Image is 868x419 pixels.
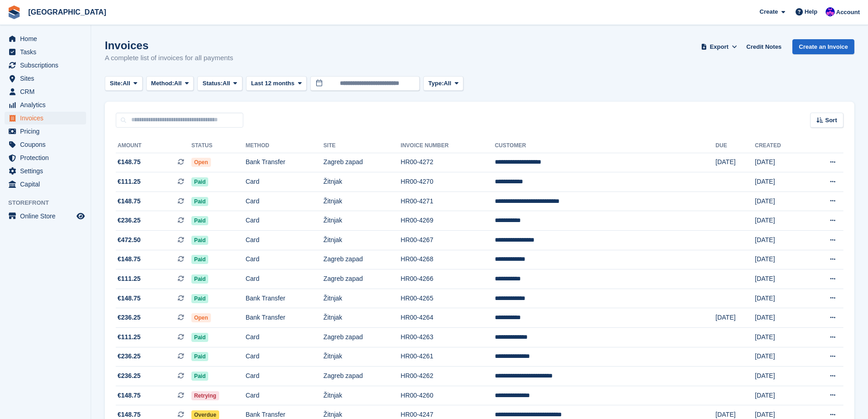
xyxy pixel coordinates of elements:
[401,308,495,328] td: HR00-4264
[118,157,141,167] span: €148.75
[75,211,86,222] a: Preview store
[755,386,806,405] td: [DATE]
[5,72,86,85] a: menu
[755,367,806,386] td: [DATE]
[246,76,307,91] button: Last 12 months
[246,269,324,289] td: Card
[401,347,495,367] td: HR00-4261
[5,125,86,138] a: menu
[755,231,806,250] td: [DATE]
[5,138,86,151] a: menu
[324,289,401,308] td: Žitnjak
[755,172,806,192] td: [DATE]
[191,274,208,284] span: Paid
[118,332,141,342] span: €111.25
[7,5,21,19] img: stora-icon-8386f47178a22dfd0bd8f6a31ec36ba5ce8667c1dd55bd0f319d3a0aa187defe.svg
[755,269,806,289] td: [DATE]
[118,294,141,303] span: €148.75
[246,250,324,269] td: Card
[324,211,401,231] td: Žitnjak
[191,313,211,322] span: Open
[5,32,86,45] a: menu
[191,352,208,361] span: Paid
[755,308,806,328] td: [DATE]
[191,177,208,186] span: Paid
[324,191,401,211] td: Žitnjak
[5,59,86,72] a: menu
[401,153,495,172] td: HR00-4272
[202,79,222,88] span: Status:
[755,211,806,231] td: [DATE]
[246,347,324,367] td: Card
[191,216,208,225] span: Paid
[20,210,75,222] span: Online Store
[191,197,208,206] span: Paid
[5,151,86,164] a: menu
[760,7,778,16] span: Create
[743,39,785,54] a: Credit Notes
[246,191,324,211] td: Card
[246,308,324,328] td: Bank Transfer
[20,72,75,85] span: Sites
[123,79,130,88] span: All
[246,328,324,347] td: Card
[401,139,495,153] th: Invoice Number
[401,191,495,211] td: HR00-4271
[401,231,495,250] td: HR00-4267
[715,153,755,172] td: [DATE]
[5,165,86,177] a: menu
[20,98,75,111] span: Analytics
[105,53,233,63] p: A complete list of invoices for all payments
[401,269,495,289] td: HR00-4266
[423,76,463,91] button: Type: All
[110,79,123,88] span: Site:
[251,79,294,88] span: Last 12 months
[20,138,75,151] span: Coupons
[246,172,324,192] td: Card
[324,231,401,250] td: Žitnjak
[836,8,860,17] span: Account
[191,372,208,381] span: Paid
[324,328,401,347] td: Zagreb zapad
[223,79,231,88] span: All
[118,254,141,264] span: €148.75
[444,79,452,88] span: All
[246,211,324,231] td: Card
[20,59,75,72] span: Subscriptions
[246,139,324,153] th: Method
[20,178,75,191] span: Capital
[755,328,806,347] td: [DATE]
[191,139,246,153] th: Status
[118,235,141,245] span: €472.50
[324,172,401,192] td: Žitnjak
[116,139,191,153] th: Amount
[826,7,835,16] img: Ivan Gačić
[5,46,86,58] a: menu
[792,39,854,54] a: Create an Invoice
[401,289,495,308] td: HR00-4265
[5,210,86,222] a: menu
[246,153,324,172] td: Bank Transfer
[401,328,495,347] td: HR00-4263
[118,371,141,381] span: €236.25
[324,269,401,289] td: Zagreb zapad
[401,367,495,386] td: HR00-4262
[174,79,182,88] span: All
[324,367,401,386] td: Zagreb zapad
[20,151,75,164] span: Protection
[324,153,401,172] td: Zagreb zapad
[20,32,75,45] span: Home
[191,255,208,264] span: Paid
[324,139,401,153] th: Site
[146,76,194,91] button: Method: All
[20,85,75,98] span: CRM
[495,139,715,153] th: Customer
[5,98,86,111] a: menu
[5,85,86,98] a: menu
[401,172,495,192] td: HR00-4270
[118,197,141,206] span: €148.75
[755,289,806,308] td: [DATE]
[324,347,401,367] td: Žitnjak
[20,125,75,138] span: Pricing
[118,177,141,186] span: €111.25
